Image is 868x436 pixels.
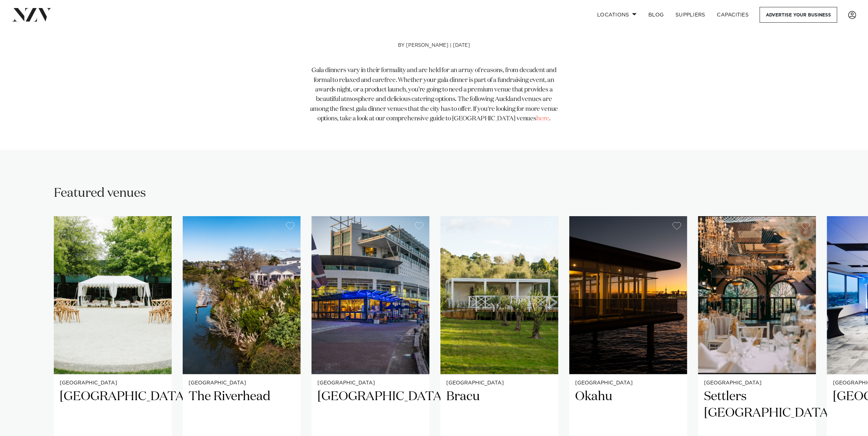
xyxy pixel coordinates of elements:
small: [GEOGRAPHIC_DATA] [317,380,424,386]
a: here [536,116,549,122]
small: [GEOGRAPHIC_DATA] [189,380,295,386]
h4: by [PERSON_NAME] | [DATE] [309,43,559,66]
a: BLOG [642,7,670,23]
small: [GEOGRAPHIC_DATA] [446,380,552,386]
a: Capacities [711,7,755,23]
p: Gala dinners vary in their formality and are held for an array of reasons, from decadent and form... [309,66,559,124]
a: Advertise your business [760,7,837,23]
a: SUPPLIERS [670,7,711,23]
img: nzv-logo.png [12,8,52,21]
small: [GEOGRAPHIC_DATA] [60,380,166,386]
small: [GEOGRAPHIC_DATA] [704,380,810,386]
a: Locations [591,7,642,23]
h2: Featured venues [54,185,146,202]
small: [GEOGRAPHIC_DATA] [575,380,681,386]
